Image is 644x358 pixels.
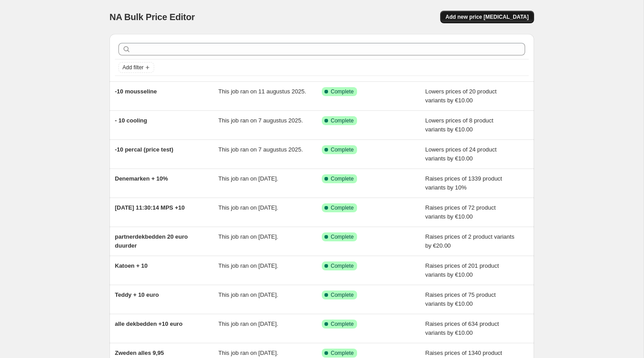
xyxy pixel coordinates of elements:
[219,350,278,356] span: This job ran on [DATE].
[115,146,173,153] span: -10 percal (price test)
[122,64,143,71] span: Add filter
[118,62,154,73] button: Add filter
[331,146,354,153] span: Complete
[115,350,164,356] span: Zweden alles 9,95
[109,12,195,22] span: NA Bulk Price Editor
[219,262,278,269] span: This job ran on [DATE].
[219,88,307,95] span: This job ran on 11 augustus 2025.
[331,291,354,299] span: Complete
[425,320,499,336] span: Raises prices of 634 product variants by €10.00
[219,146,303,153] span: This job ran on 7 augustus 2025.
[425,88,497,104] span: Lowers prices of 20 product variants by €10.00
[425,175,502,191] span: Raises prices of 1339 product variants by 10%
[219,320,278,327] span: This job ran on [DATE].
[331,88,354,95] span: Complete
[331,117,354,124] span: Complete
[115,262,147,269] span: Katoen + 10
[115,88,157,95] span: -10 mousseline
[219,233,278,240] span: This job ran on [DATE].
[219,117,303,124] span: This job ran on 7 augustus 2025.
[115,320,182,327] span: alle dekbedden +10 euro
[115,117,147,124] span: - 10 cooling
[425,146,497,162] span: Lowers prices of 24 product variants by €10.00
[331,320,354,328] span: Complete
[425,233,514,249] span: Raises prices of 2 product variants by €20.00
[219,204,278,211] span: This job ran on [DATE].
[331,262,354,270] span: Complete
[331,175,354,182] span: Complete
[331,350,354,357] span: Complete
[425,204,496,220] span: Raises prices of 72 product variants by €10.00
[440,11,534,23] button: Add new price [MEDICAL_DATA]
[331,233,354,240] span: Complete
[219,175,278,182] span: This job ran on [DATE].
[115,233,188,249] span: partnerdekbedden 20 euro duurder
[115,291,159,298] span: Teddy + 10 euro
[219,291,278,298] span: This job ran on [DATE].
[425,291,496,307] span: Raises prices of 75 product variants by €10.00
[446,13,529,21] span: Add new price [MEDICAL_DATA]
[115,204,185,211] span: [DATE] 11:30:14 MPS +10
[115,175,168,182] span: Denemarken + 10%
[425,117,493,133] span: Lowers prices of 8 product variants by €10.00
[331,204,354,211] span: Complete
[425,262,499,278] span: Raises prices of 201 product variants by €10.00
